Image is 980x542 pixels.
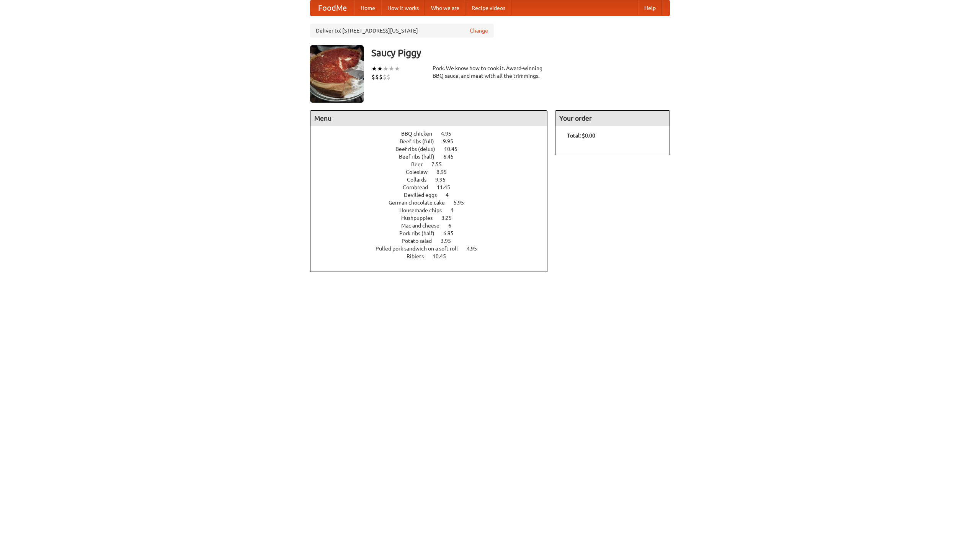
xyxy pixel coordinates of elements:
span: German chocolate cake [389,200,452,206]
span: 10.45 [433,253,454,259]
span: 7.55 [431,161,449,167]
a: Beef ribs (full) 9.95 [400,138,467,144]
a: German chocolate cake 5.95 [389,200,478,206]
span: 5.95 [454,200,472,206]
span: 3.25 [441,215,459,221]
img: angular.jpg [310,45,364,103]
span: 4 [446,192,456,198]
a: Collards 9.95 [407,177,460,183]
span: 9.95 [435,177,453,183]
a: Recipe videos [465,0,511,16]
span: Beef ribs (full) [400,138,442,144]
a: Pulled pork sandwich on a soft roll 4.95 [376,246,491,252]
li: $ [379,73,383,81]
span: BBQ chicken [401,131,440,137]
li: ★ [377,64,383,73]
li: $ [383,73,387,81]
a: Mac and cheese 6 [401,223,465,229]
h4: Menu [310,111,547,126]
span: Devilled eggs [404,192,444,198]
li: ★ [371,64,377,73]
span: 4 [451,207,461,213]
a: Potato salad 3.95 [402,238,465,244]
li: $ [371,73,375,81]
span: 3.95 [441,238,459,244]
li: $ [387,73,390,81]
span: Housemade chips [399,207,449,213]
a: Hushpuppies 3.25 [401,215,466,221]
li: ★ [383,64,389,73]
span: 6.45 [443,154,461,160]
span: 4.95 [467,246,485,252]
b: Total: $0.00 [567,133,595,139]
a: FoodMe [310,0,354,16]
a: Beer 7.55 [411,161,456,167]
a: Pork ribs (half) 6.95 [399,230,468,236]
span: Collards [407,177,434,183]
a: BBQ chicken 4.95 [401,131,465,137]
a: Housemade chips 4 [399,207,468,213]
span: Hushpuppies [401,215,440,221]
span: Coleslaw [406,169,435,175]
h4: Your order [555,111,670,126]
span: 9.95 [443,138,461,144]
span: Mac and cheese [401,223,447,229]
span: Pulled pork sandwich on a soft roll [376,246,465,252]
li: ★ [389,64,394,73]
span: 8.95 [436,169,454,175]
a: Help [638,0,662,16]
span: 10.45 [444,146,465,152]
span: Cornbread [403,184,436,190]
span: 11.45 [437,184,458,190]
a: Cornbread 11.45 [403,184,464,190]
a: Change [470,27,488,34]
a: Home [354,0,381,16]
span: Pork ribs (half) [399,230,442,236]
span: 6 [448,223,459,229]
span: Beef ribs (delux) [395,146,443,152]
a: Riblets 10.45 [407,253,460,259]
span: Riblets [407,253,431,259]
span: Potato salad [402,238,439,244]
span: 4.95 [441,131,459,137]
li: $ [375,73,379,81]
span: Beef ribs (half) [399,154,442,160]
a: Beef ribs (delux) 10.45 [395,146,472,152]
li: ★ [394,64,400,73]
div: Deliver to: [STREET_ADDRESS][US_STATE] [310,24,494,38]
a: Coleslaw 8.95 [406,169,461,175]
a: Who we are [425,0,465,16]
span: Beer [411,161,430,167]
a: Beef ribs (half) 6.45 [399,154,468,160]
a: Devilled eggs 4 [404,192,463,198]
span: 6.95 [443,230,461,236]
div: Pork. We know how to cook it. Award-winning BBQ sauce, and meat with all the trimmings. [433,64,547,80]
h3: Saucy Piggy [371,45,670,61]
a: How it works [381,0,425,16]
